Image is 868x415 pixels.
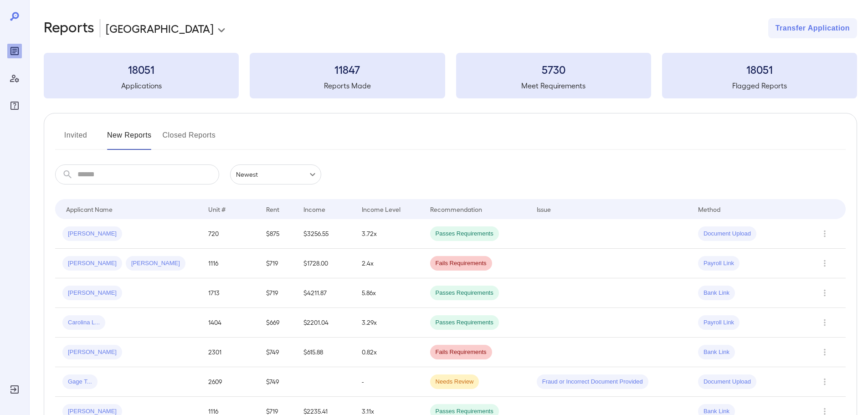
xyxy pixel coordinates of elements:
td: 0.82x [354,338,423,367]
span: Fails Requirements [430,259,492,268]
span: Fails Requirements [430,348,492,357]
h3: 11847 [250,62,445,77]
span: [PERSON_NAME] [126,259,185,268]
h3: 5730 [456,62,651,77]
span: [PERSON_NAME] [62,348,122,357]
td: 2301 [201,338,259,367]
div: Method [698,204,720,215]
td: 1404 [201,308,259,338]
h5: Applications [44,80,239,91]
td: 2609 [201,367,259,397]
td: - [354,367,423,397]
span: Bank Link [698,289,735,297]
td: 720 [201,219,259,249]
h3: 18051 [44,62,239,77]
span: [PERSON_NAME] [62,289,122,297]
div: Rent [266,204,281,215]
div: Issue [537,204,551,215]
span: Payroll Link [698,318,740,327]
p: [GEOGRAPHIC_DATA] [106,21,214,36]
td: $749 [259,338,296,367]
div: Income Level [362,204,401,215]
td: $875 [259,219,296,249]
td: $3256.55 [296,219,354,249]
button: Row Actions [817,256,832,271]
span: Document Upload [698,378,756,386]
button: Row Actions [817,374,832,389]
button: Invited [55,128,96,150]
td: $4211.87 [296,278,354,308]
div: Applicant Name [66,204,113,215]
h5: Flagged Reports [662,80,857,91]
span: [PERSON_NAME] [62,259,122,268]
td: $719 [259,278,296,308]
div: Income [303,204,325,215]
td: 2.4x [354,249,423,278]
div: FAQ [7,98,22,113]
td: 1116 [201,249,259,278]
td: $615.88 [296,338,354,367]
td: 1713 [201,278,259,308]
h5: Meet Requirements [456,80,651,91]
span: Passes Requirements [430,289,499,297]
button: Row Actions [817,286,832,300]
span: Needs Review [430,378,479,386]
span: [PERSON_NAME] [62,230,122,238]
div: Log Out [7,382,22,397]
span: Document Upload [698,230,756,238]
h5: Reports Made [250,80,445,91]
button: New Reports [107,128,152,150]
button: Transfer Application [768,18,857,38]
td: 3.29x [354,308,423,338]
span: Bank Link [698,348,735,357]
button: Row Actions [817,226,832,241]
summary: 18051Applications11847Reports Made5730Meet Requirements18051Flagged Reports [44,53,857,98]
td: $719 [259,249,296,278]
span: Payroll Link [698,259,740,268]
td: $1728.00 [296,249,354,278]
h2: Reports [44,18,94,38]
div: Manage Users [7,71,22,86]
td: 5.86x [354,278,423,308]
span: Passes Requirements [430,230,499,238]
div: Newest [230,164,321,184]
button: Row Actions [817,345,832,359]
td: $2201.04 [296,308,354,338]
span: Gage T... [62,378,98,386]
span: Passes Requirements [430,318,499,327]
button: Row Actions [817,315,832,330]
h3: 18051 [662,62,857,77]
td: 3.72x [354,219,423,249]
div: Unit # [208,204,226,215]
span: Carolina L... [62,318,105,327]
td: $669 [259,308,296,338]
td: $749 [259,367,296,397]
span: Fraud or Incorrect Document Provided [537,378,648,386]
div: Reports [7,44,22,58]
div: Recommendation [430,204,482,215]
button: Closed Reports [163,128,216,150]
